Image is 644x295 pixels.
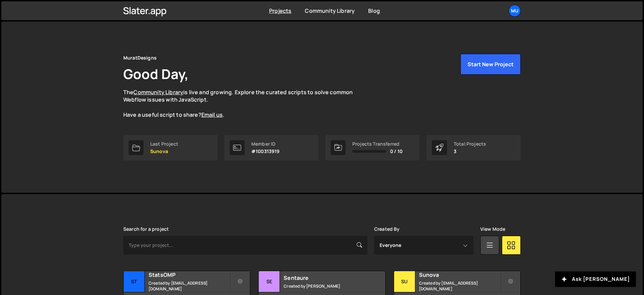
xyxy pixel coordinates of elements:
[123,65,189,83] h1: Good Day,
[509,5,521,17] a: Mu
[149,280,230,292] small: Created by [EMAIL_ADDRESS][DOMAIN_NAME]
[251,149,280,154] p: #100313919
[124,271,145,292] div: St
[150,141,178,147] div: Last Project
[123,54,157,62] div: MuratDesigns
[352,141,402,147] div: Projects Transferred
[123,226,169,232] label: Search for a project
[454,149,486,154] p: 3
[555,271,636,287] button: Ask [PERSON_NAME]
[390,149,402,154] span: 0 / 10
[419,280,500,292] small: Created by [EMAIL_ADDRESS][DOMAIN_NAME]
[269,7,291,14] a: Projects
[305,7,355,14] a: Community Library
[123,88,366,119] p: The is live and growing. Explore the curated scripts to solve common Webflow issues with JavaScri...
[133,88,183,96] a: Community Library
[368,7,380,14] a: Blog
[123,135,218,160] a: Last Project Sunova
[123,236,367,255] input: Type your project...
[201,111,223,118] a: Email us
[454,141,486,147] div: Total Projects
[284,283,365,289] small: Created by [PERSON_NAME]
[150,149,178,154] p: Sunova
[259,271,280,292] div: Se
[251,141,280,147] div: Member ID
[460,54,521,75] button: Start New Project
[374,226,400,232] label: Created By
[394,271,415,292] div: Su
[284,274,365,282] h2: Sentaure
[149,271,230,279] h2: StatsOMP
[419,271,500,279] h2: Sunova
[480,226,505,232] label: View Mode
